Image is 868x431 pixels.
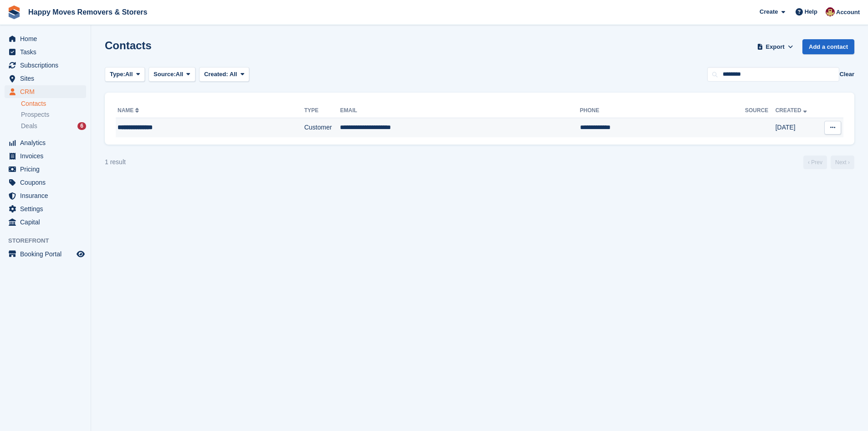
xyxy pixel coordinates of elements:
span: Type: [110,70,125,79]
span: All [230,71,237,78]
span: Tasks [20,46,75,58]
a: menu [5,176,86,189]
span: Home [20,32,75,45]
th: Source [745,104,776,118]
span: Storefront [8,236,91,245]
span: Account [836,8,860,17]
span: Subscriptions [20,59,75,72]
a: Next [831,156,854,169]
span: CRM [20,85,75,98]
span: Export [766,42,785,52]
a: Prospects [21,110,86,119]
a: Contacts [21,99,86,108]
a: Add a contact [802,39,854,54]
span: Prospects [21,110,49,119]
span: Analytics [20,136,75,149]
nav: Page [801,156,856,169]
span: Booking Portal [20,248,75,260]
td: Customer [304,118,340,137]
img: stora-icon-8386f47178a22dfd0bd8f6a31ec36ba5ce8667c1dd55bd0f319d3a0aa187defe.svg [7,5,21,19]
a: menu [5,59,86,72]
a: menu [5,32,86,45]
a: Name [118,107,141,114]
span: Source: [154,70,175,79]
a: menu [5,203,86,215]
button: Source: All [149,67,195,82]
span: All [125,70,133,79]
a: menu [5,136,86,149]
a: menu [5,85,86,98]
a: Happy Moves Removers & Storers [25,5,151,20]
button: Export [755,39,795,54]
button: Clear [839,70,854,79]
a: Previous [803,156,827,169]
td: [DATE] [776,118,819,137]
span: Pricing [20,163,75,176]
h1: Contacts [105,39,152,52]
a: menu [5,150,86,162]
span: Created: [204,71,228,78]
th: Type [304,104,340,118]
a: menu [5,216,86,228]
img: Steven Fry [826,7,835,16]
div: 6 [77,122,86,130]
a: menu [5,163,86,176]
th: Email [340,104,580,118]
span: Insurance [20,189,75,202]
button: Created: All [199,67,249,82]
span: Deals [21,122,37,130]
th: Phone [580,104,745,118]
a: Deals 6 [21,121,86,131]
span: Sites [20,72,75,85]
a: menu [5,72,86,85]
span: All [176,70,184,79]
button: Type: All [105,67,145,82]
span: Settings [20,203,75,215]
span: Coupons [20,176,75,189]
span: Help [805,7,817,16]
a: Created [776,107,809,114]
a: Preview store [75,249,86,260]
span: Create [760,7,778,16]
a: menu [5,46,86,58]
a: menu [5,248,86,260]
div: 1 result [105,157,126,167]
span: Invoices [20,150,75,162]
a: menu [5,189,86,202]
span: Capital [20,216,75,228]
